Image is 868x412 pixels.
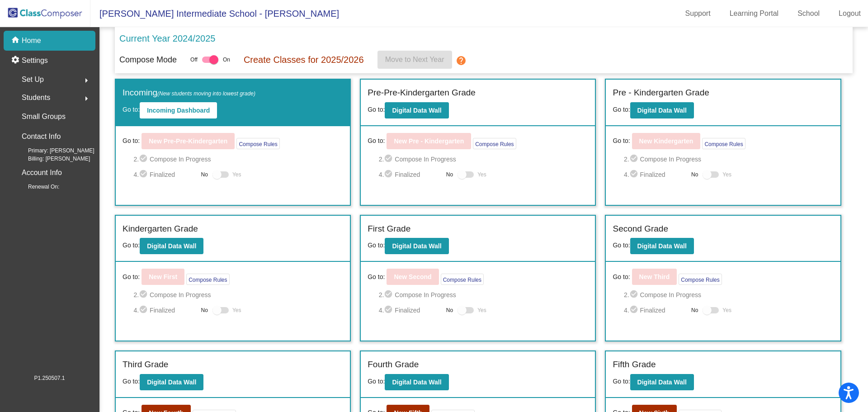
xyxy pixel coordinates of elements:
[244,53,364,66] p: Create Classes for 2025/2026
[147,379,196,386] b: Digital Data Wall
[368,272,385,282] span: Go to:
[637,242,687,250] b: Digital Data Wall
[368,358,419,371] label: Fourth Grade
[392,379,441,386] b: Digital Data Wall
[392,107,441,114] b: Digital Data Wall
[632,133,701,149] button: New Kindergarten
[629,305,640,316] mat-icon: check_circle
[637,379,687,386] b: Digital Data Wall
[123,378,140,385] span: Go to:
[201,170,208,179] span: No
[201,306,208,314] span: No
[22,35,41,46] p: Home
[22,130,61,143] p: Contact Info
[613,86,709,99] label: Pre - Kindergarten Grade
[368,86,476,99] label: Pre-Pre-Kindergarten Grade
[123,242,140,249] span: Go to:
[624,154,834,165] span: 2. Compose In Progress
[133,169,196,180] span: 4. Finalized
[384,169,395,180] mat-icon: check_circle
[139,305,150,316] mat-icon: check_circle
[368,136,385,146] span: Go to:
[81,75,92,86] mat-icon: arrow_right
[379,305,442,316] span: 4. Finalized
[637,107,687,114] b: Digital Data Wall
[123,106,140,113] span: Go to:
[473,138,516,149] button: Compose Rules
[385,56,444,63] span: Move to Next Year
[14,183,59,191] span: Renewal On:
[236,138,279,149] button: Compose Rules
[630,102,694,118] button: Digital Data Wall
[613,136,630,146] span: Go to:
[11,35,22,46] mat-icon: home
[385,238,448,254] button: Digital Data Wall
[123,223,198,236] label: Kindergarten Grade
[139,169,150,180] mat-icon: check_circle
[368,223,410,236] label: First Grade
[368,106,385,113] span: Go to:
[133,154,343,165] span: 2. Compose In Progress
[379,289,589,300] span: 2. Compose In Progress
[477,169,486,180] span: Yes
[441,274,484,285] button: Compose Rules
[232,169,241,180] span: Yes
[613,223,668,236] label: Second Grade
[446,306,453,314] span: No
[387,269,439,285] button: New Second
[722,169,731,180] span: Yes
[394,273,431,280] b: New Second
[831,6,868,21] a: Logout
[377,51,452,69] button: Move to Next Year
[140,374,203,390] button: Digital Data Wall
[147,107,210,114] b: Incoming Dashboard
[624,289,834,300] span: 2. Compose In Progress
[22,166,62,179] p: Account Info
[392,242,441,250] b: Digital Data Wall
[613,106,630,113] span: Go to:
[385,102,448,118] button: Digital Data Wall
[81,93,92,104] mat-icon: arrow_right
[14,147,94,155] span: Primary: [PERSON_NAME]
[624,169,687,180] span: 4. Finalized
[629,169,640,180] mat-icon: check_circle
[140,102,217,118] button: Incoming Dashboard
[133,289,343,300] span: 2. Compose In Progress
[630,374,694,390] button: Digital Data Wall
[223,56,230,64] span: On
[368,242,385,249] span: Go to:
[384,305,395,316] mat-icon: check_circle
[456,55,467,66] mat-icon: help
[22,91,50,104] span: Students
[613,272,630,282] span: Go to:
[119,32,215,45] p: Current Year 2024/2025
[632,269,677,285] button: New Third
[123,358,168,371] label: Third Grade
[613,242,630,249] span: Go to:
[147,242,196,250] b: Digital Data Wall
[639,137,693,145] b: New Kindergarten
[613,358,656,371] label: Fifth Grade
[232,305,241,316] span: Yes
[387,133,471,149] button: New Pre - Kindergarten
[379,169,442,180] span: 4. Finalized
[629,289,640,300] mat-icon: check_circle
[142,269,184,285] button: New First
[123,136,140,146] span: Go to:
[691,306,698,314] span: No
[22,110,66,123] p: Small Groups
[691,170,698,179] span: No
[385,374,448,390] button: Digital Data Wall
[149,137,227,145] b: New Pre-Pre-Kindergarten
[384,289,395,300] mat-icon: check_circle
[90,6,339,21] span: [PERSON_NAME] Intermediate School - [PERSON_NAME]
[157,90,255,97] span: (New students moving into lowest grade)
[368,378,385,385] span: Go to:
[790,6,827,21] a: School
[22,55,48,66] p: Settings
[123,86,255,99] label: Incoming
[123,272,140,282] span: Go to:
[133,305,196,316] span: 4. Finalized
[624,305,687,316] span: 4. Finalized
[119,54,177,66] p: Compose Mode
